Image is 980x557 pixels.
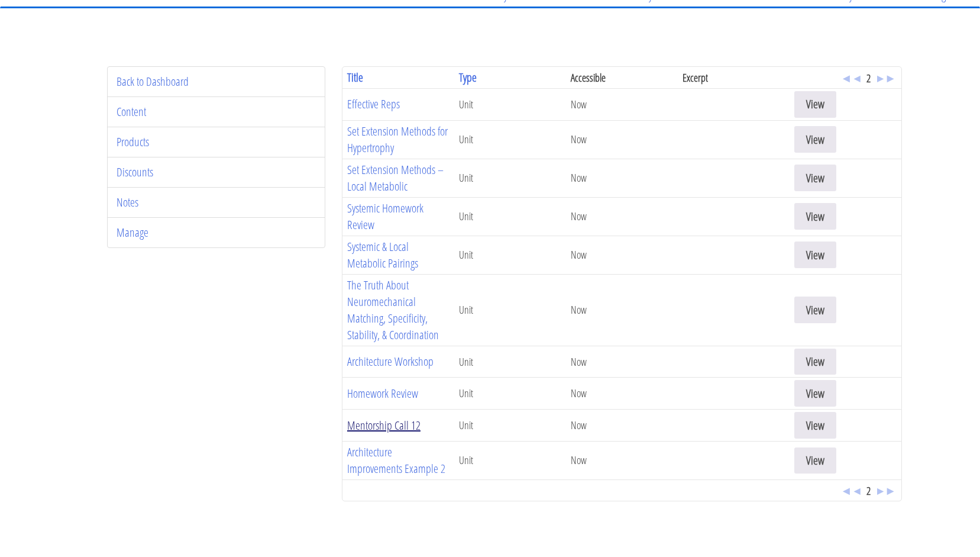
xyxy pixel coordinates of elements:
span: 2 [866,484,871,498]
a: Systemic Homework Review [347,200,423,233]
a: ◄ [840,70,852,86]
td: Now [566,441,678,479]
a: Manage [117,224,148,240]
a: View [794,412,836,439]
a: View [794,203,836,230]
td: Unit [454,120,566,159]
td: Now [566,236,678,274]
td: Now [566,346,678,378]
a: Architecture Workshop [347,353,434,369]
span: Excerpt [683,70,708,85]
a: View [794,349,836,375]
span: Accessible [571,70,606,85]
a: Set Extension Methods for Hypertrophy [347,123,448,156]
a: ► [885,482,897,498]
a: Content [117,104,146,120]
td: Unit [454,88,566,120]
a: Effective Reps [347,96,400,112]
td: Now [566,377,678,409]
td: Unit [454,274,566,346]
a: Discounts [117,164,153,180]
a: ◄ [840,482,852,498]
a: View [794,242,836,268]
a: ► [885,70,897,86]
a: View [794,165,836,191]
a: View [794,126,836,153]
a: View [794,447,836,474]
a: Systemic & Local Metabolic Pairings [347,239,418,271]
a: Products [117,134,149,150]
a: ◂ [854,482,860,498]
a: View [794,380,836,407]
a: Notes [117,194,138,210]
a: Architecture Improvements Example 2 [347,444,445,476]
a: Title [347,69,363,85]
td: Unit [454,441,566,479]
a: View [794,91,836,118]
td: Now [566,197,678,236]
td: Unit [454,236,566,274]
td: Now [566,409,678,441]
span: 2 [866,71,871,85]
td: Unit [454,409,566,441]
a: ▸ [877,482,883,498]
td: Now [566,159,678,197]
a: Homework Review [347,385,418,401]
td: Now [566,88,678,120]
a: Back to Dashboard [117,73,189,89]
a: View [794,297,836,323]
td: Now [566,274,678,346]
td: Unit [454,346,566,378]
td: Unit [454,197,566,236]
a: Type [459,69,477,85]
td: Unit [454,377,566,409]
a: Mentorship Call 12 [347,417,421,433]
a: Set Extension Methods – Local Metabolic [347,162,444,194]
td: Unit [454,159,566,197]
td: Now [566,120,678,159]
a: ◂ [854,70,860,86]
a: ▸ [877,70,883,86]
a: The Truth About Neuromechanical Matching, Specificity, Stability, & Coordination [347,277,439,343]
